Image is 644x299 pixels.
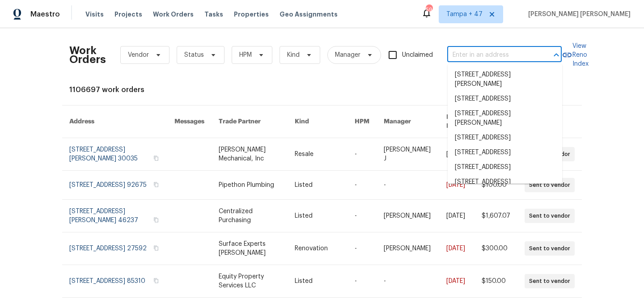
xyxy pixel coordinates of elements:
[448,131,562,145] li: [STREET_ADDRESS]
[212,105,287,138] th: Trade Partner
[69,85,575,94] div: 1106697 work orders
[439,105,475,138] th: Due Date
[288,105,347,138] th: Kind
[448,106,562,131] li: [STREET_ADDRESS][PERSON_NAME]
[204,11,223,17] span: Tasks
[377,200,439,232] td: [PERSON_NAME]
[288,171,347,200] td: Listed
[212,200,287,232] td: Centralized Purchasing
[448,175,562,199] li: [STREET_ADDRESS][PERSON_NAME]
[448,92,562,106] li: [STREET_ADDRESS]
[62,105,167,138] th: Address
[85,10,104,19] span: Visits
[448,145,562,160] li: [STREET_ADDRESS]
[347,171,377,200] td: -
[347,105,377,138] th: HPM
[212,265,287,298] td: Equity Property Services LLC
[347,200,377,232] td: -
[347,138,377,171] td: -
[128,51,149,59] span: Vendor
[239,51,252,59] span: HPM
[280,10,338,19] span: Geo Assignments
[562,42,589,68] a: View Reno Index
[152,154,160,162] button: Copy Address
[212,171,287,200] td: Pipethon Plumbing
[184,51,204,59] span: Status
[447,48,537,62] input: Enter in an address
[114,10,142,19] span: Projects
[69,46,106,64] h2: Work Orders
[287,51,300,59] span: Kind
[347,265,377,298] td: -
[288,265,347,298] td: Listed
[234,10,269,19] span: Properties
[377,265,439,298] td: -
[347,232,377,265] td: -
[152,181,160,189] button: Copy Address
[152,216,160,224] button: Copy Address
[377,138,439,171] td: [PERSON_NAME] J
[377,232,439,265] td: [PERSON_NAME]
[335,51,360,59] span: Manager
[550,49,563,61] button: Close
[426,5,432,14] div: 596
[212,232,287,265] td: Surface Experts [PERSON_NAME]
[448,160,562,175] li: [STREET_ADDRESS]
[402,51,433,60] span: Unclaimed
[167,105,212,138] th: Messages
[153,10,194,19] span: Work Orders
[212,138,287,171] td: [PERSON_NAME] Mechanical, Inc
[377,105,439,138] th: Manager
[448,67,562,92] li: [STREET_ADDRESS][PERSON_NAME]
[152,277,160,285] button: Copy Address
[288,232,347,265] td: Renovation
[30,10,60,19] span: Maestro
[446,10,483,19] span: Tampa + 47
[377,171,439,200] td: -
[288,200,347,232] td: Listed
[152,244,160,252] button: Copy Address
[525,10,631,19] span: [PERSON_NAME] [PERSON_NAME]
[288,138,347,171] td: Resale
